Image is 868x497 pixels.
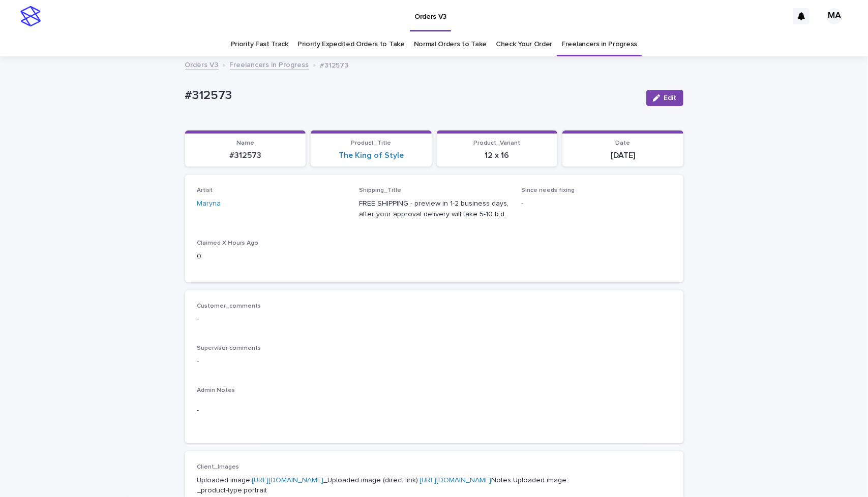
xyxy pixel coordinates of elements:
[561,32,637,56] a: Freelancers in Progress
[297,32,405,56] a: Priority Expedited Orders to Take
[197,345,261,351] span: Supervisor comments
[664,94,677,102] span: Edit
[197,464,240,470] span: Client_Images
[521,187,575,193] span: Since needs fixing
[191,151,300,160] p: #312573
[231,32,288,56] a: Priority Fast Track
[197,405,671,416] p: -
[197,303,261,309] span: Customer_comments
[521,198,671,209] p: -
[20,6,41,26] img: stacker-logo-s-only.png
[359,187,401,193] span: Shipping_Title
[230,58,309,70] a: Freelancers in Progress
[646,90,683,106] button: Edit
[496,32,552,56] a: Check Your Order
[414,32,487,56] a: Normal Orders to Take
[568,151,677,160] p: [DATE]
[443,151,552,160] p: 12 x 16
[197,251,347,262] p: 0
[615,140,630,146] span: Date
[197,475,671,496] p: Uploaded image: _Uploaded image (direct link): Notes Uploaded image: _product-type:portrait
[252,477,324,484] a: [URL][DOMAIN_NAME]
[236,140,254,146] span: Name
[351,140,391,146] span: Product_Title
[197,187,213,193] span: Artist
[197,198,221,209] a: Maryna
[197,240,259,246] span: Claimed X Hours Ago
[320,59,349,70] p: #312573
[185,88,638,103] p: #312573
[473,140,520,146] span: Product_Variant
[197,356,671,367] p: -
[339,151,404,160] a: The King of Style
[826,8,843,24] div: MA
[197,314,671,324] p: -
[420,477,492,484] a: [URL][DOMAIN_NAME]
[197,387,235,393] span: Admin Notes
[359,198,509,220] p: FREE SHIPPING - preview in 1-2 business days, after your approval delivery will take 5-10 b.d.
[185,58,219,70] a: Orders V3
